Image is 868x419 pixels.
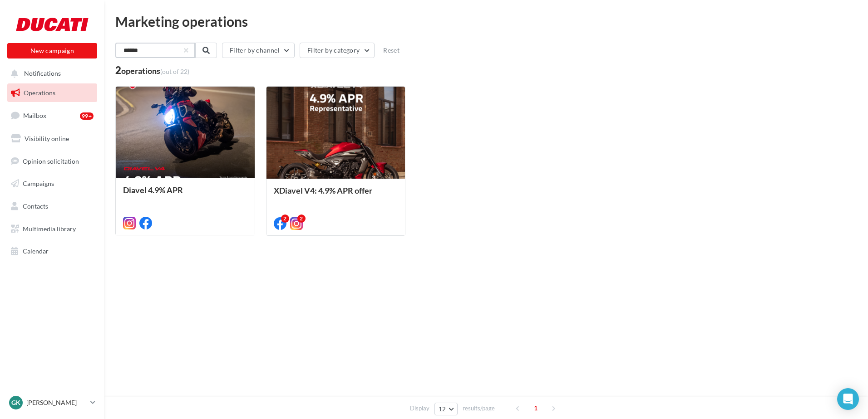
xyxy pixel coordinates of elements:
a: Visibility online [5,129,99,148]
button: Filter by channel [222,43,295,58]
div: Diavel 4.9% APR [123,185,247,204]
a: Mailbox99+ [5,106,99,125]
a: Multimedia library [5,219,99,239]
span: Campaigns [23,180,54,187]
div: operations [121,67,189,75]
div: 99+ [80,112,94,120]
div: 2 [115,65,189,75]
a: Campaigns [5,174,99,193]
a: GK [PERSON_NAME] [7,394,97,411]
span: Mailbox [23,112,46,119]
button: New campaign [7,43,97,58]
span: 1 [528,401,543,415]
span: Operations [24,89,55,97]
span: Calendar [23,247,49,255]
p: [PERSON_NAME] [26,398,87,407]
div: Marketing operations [115,15,857,28]
div: 2 [281,214,289,223]
a: Calendar [5,242,99,261]
span: Opinion solicitation [23,157,79,165]
button: Reset [380,45,403,56]
div: XDiavel V4: 4.9% APR offer [274,186,398,204]
span: GK [11,398,20,407]
button: Filter by category [300,43,375,58]
div: Open Intercom Messenger [837,388,859,410]
a: Opinion solicitation [5,152,99,171]
span: Notifications [24,70,61,78]
span: Display [410,404,429,413]
span: Multimedia library [23,225,76,233]
span: results/page [463,404,495,413]
button: 12 [434,403,458,415]
span: Visibility online [25,135,69,142]
span: 12 [439,405,446,413]
span: (out of 22) [160,68,189,75]
span: Contacts [23,202,48,210]
a: Operations [5,83,99,102]
a: Contacts [5,197,99,216]
div: 2 [297,214,306,223]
